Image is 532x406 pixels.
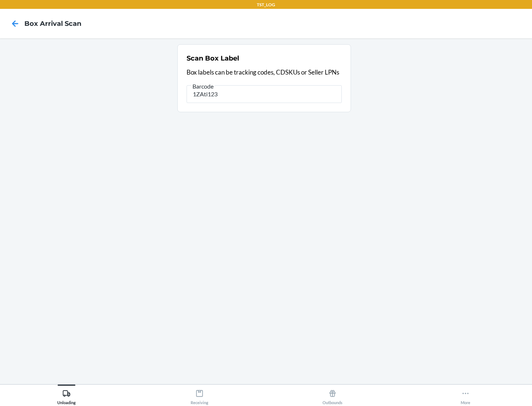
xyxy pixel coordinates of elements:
[191,83,215,90] span: Barcode
[24,19,81,28] h4: Box Arrival Scan
[257,1,275,8] p: TST_LOG
[323,386,342,405] div: Outbounds
[399,385,532,405] button: More
[187,54,239,63] h2: Scan Box Label
[461,386,470,405] div: More
[191,386,208,405] div: Receiving
[57,386,76,405] div: Unloading
[266,385,399,405] button: Outbounds
[133,385,266,405] button: Receiving
[187,68,342,77] p: Box labels can be tracking codes, CDSKUs or Seller LPNs
[187,85,342,103] input: Barcode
